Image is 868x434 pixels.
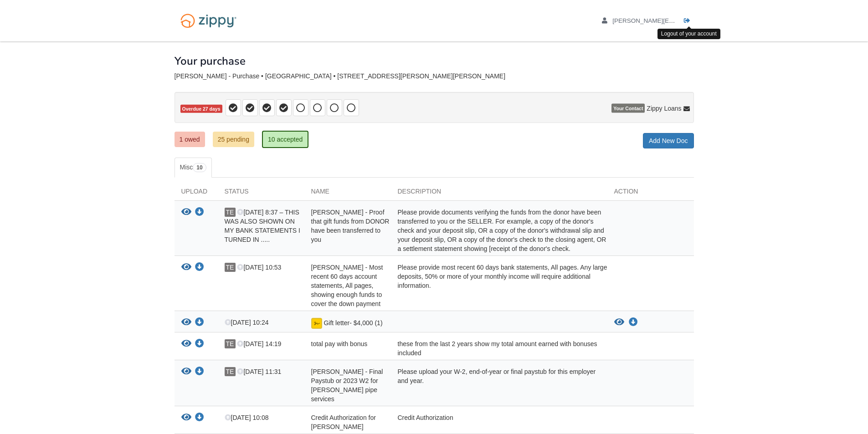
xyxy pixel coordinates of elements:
[193,163,206,172] span: 10
[311,414,376,430] span: Credit Authorization for [PERSON_NAME]
[311,209,390,243] span: [PERSON_NAME] - Proof that gift funds from DONOR have been transferred to you
[225,339,236,348] span: TE
[175,187,218,200] div: Upload
[237,340,281,347] span: [DATE] 14:19
[175,158,212,178] a: Misc
[225,208,236,217] span: TE
[225,263,236,272] span: TE
[304,187,391,200] div: Name
[614,318,624,327] button: View Gift letter- $4,000 (1)
[612,17,818,24] span: tammy.vestal@yahoo.com
[391,187,607,200] div: Description
[181,263,191,272] button: View TAMMY ELLIS - Most recent 60 days account statements, All pages, showing enough funds to cov...
[180,105,222,113] span: Overdue 27 days
[175,72,694,80] div: [PERSON_NAME] - Purchase • [GEOGRAPHIC_DATA] • [STREET_ADDRESS][PERSON_NAME][PERSON_NAME]
[181,339,191,349] button: View total pay with bonus
[391,208,607,253] div: Please provide documents verifying the funds from the donor have been transferred to you or the S...
[225,414,269,421] span: [DATE] 10:08
[643,133,694,148] a: Add New Doc
[175,9,242,32] img: Logo
[225,367,236,376] span: TE
[611,104,645,113] span: Your Contact
[629,319,638,326] a: Download Gift letter- $4,000 (1)
[237,368,281,375] span: [DATE] 11:31
[218,187,304,200] div: Status
[311,368,383,403] span: [PERSON_NAME] - Final Paystub or 2023 W2 for [PERSON_NAME] pipe services
[324,319,382,327] span: Gift letter- $4,000 (1)
[181,318,191,327] button: View Gift letter- $4,000 (1)
[181,367,191,377] button: View TAMMY ELLIS - Final Paystub or 2023 W2 for Stauffer pipe services
[657,29,720,39] div: Logout of your account
[195,368,204,376] a: Download TAMMY ELLIS - Final Paystub or 2023 W2 for Stauffer pipe services
[311,318,322,329] img: Document accepted
[195,209,204,216] a: Download Tammy - Proof that gift funds from DONOR have been transferred to you
[225,319,269,326] span: [DATE] 10:24
[213,132,254,147] a: 25 pending
[175,55,246,67] h1: Your purchase
[647,104,681,113] span: Zippy Loans
[607,187,694,200] div: Action
[195,264,204,271] a: Download TAMMY ELLIS - Most recent 60 days account statements, All pages, showing enough funds to...
[195,341,204,348] a: Download total pay with bonus
[391,263,607,308] div: Please provide most recent 60 days bank statements, All pages. Any large deposits, 50% or more of...
[225,209,300,243] span: [DATE] 8:37 – THIS WAS ALSO SHOWN ON MY BANK STATEMENTS I TURNED IN .....
[181,208,191,217] button: View Tammy - Proof that gift funds from DONOR have been transferred to you
[175,132,205,147] a: 1 owed
[391,413,607,431] div: Credit Authorization
[311,264,383,307] span: [PERSON_NAME] - Most recent 60 days account statements, All pages, showing enough funds to cover ...
[684,17,694,26] a: Log out
[391,339,607,357] div: these from the last 2 years show my total amount earned with bonuses included
[311,340,368,347] span: total pay with bonus
[195,319,204,327] a: Download Gift letter- $4,000 (1)
[391,367,607,403] div: Please upload your W-2, end-of-year or final paystub for this employer and year.
[195,414,204,422] a: Download Credit Authorization for TAMMY ELLIS
[181,413,191,423] button: View Credit Authorization for TAMMY ELLIS
[237,264,281,271] span: [DATE] 10:53
[262,131,308,148] a: 10 accepted
[602,17,818,26] a: edit profile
